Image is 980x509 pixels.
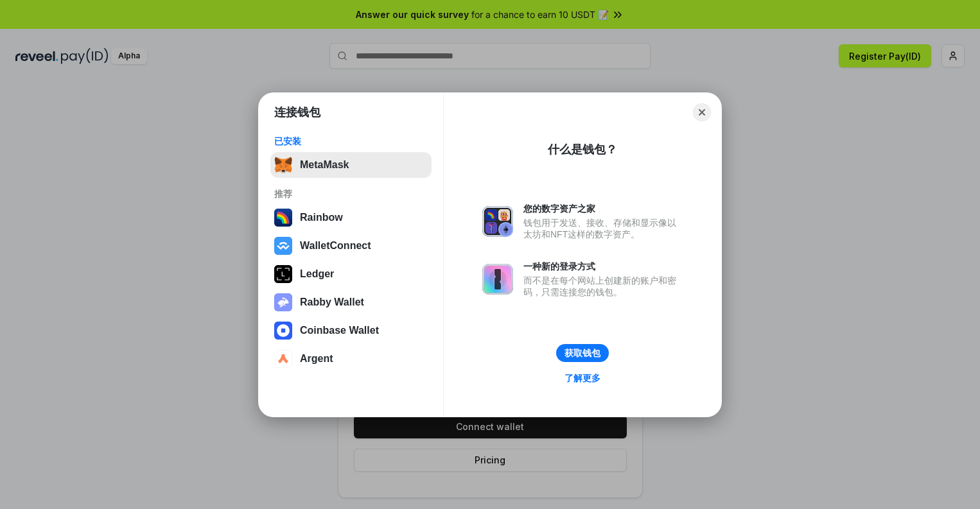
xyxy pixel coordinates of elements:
img: svg+xml,%3Csvg%20width%3D%2228%22%20height%3D%2228%22%20viewBox%3D%220%200%2028%2028%22%20fill%3D... [274,322,292,340]
div: Coinbase Wallet [300,325,379,336]
button: Close [693,103,711,121]
div: 获取钱包 [564,347,600,359]
img: svg+xml,%3Csvg%20xmlns%3D%22http%3A%2F%2Fwww.w3.org%2F2000%2Fsvg%22%20fill%3D%22none%22%20viewBox... [482,264,513,295]
div: 而不是在每个网站上创建新的账户和密码，只需连接您的钱包。 [523,275,683,298]
div: Ledger [300,268,334,280]
img: svg+xml,%3Csvg%20xmlns%3D%22http%3A%2F%2Fwww.w3.org%2F2000%2Fsvg%22%20fill%3D%22none%22%20viewBox... [482,206,513,237]
button: Rainbow [270,205,432,230]
a: 了解更多 [557,370,608,386]
div: Argent [300,353,333,365]
div: 了解更多 [564,372,600,384]
img: svg+xml,%3Csvg%20width%3D%2228%22%20height%3D%2228%22%20viewBox%3D%220%200%2028%2028%22%20fill%3D... [274,237,292,255]
img: svg+xml,%3Csvg%20xmlns%3D%22http%3A%2F%2Fwww.w3.org%2F2000%2Fsvg%22%20fill%3D%22none%22%20viewBox... [274,293,292,311]
button: Argent [270,346,432,372]
button: Ledger [270,261,432,287]
button: MetaMask [270,152,432,178]
div: 推荐 [274,188,428,200]
img: svg+xml,%3Csvg%20fill%3D%22none%22%20height%3D%2233%22%20viewBox%3D%220%200%2035%2033%22%20width%... [274,156,292,174]
button: 获取钱包 [556,344,609,362]
div: 您的数字资产之家 [523,203,683,214]
img: svg+xml,%3Csvg%20width%3D%22120%22%20height%3D%22120%22%20viewBox%3D%220%200%20120%20120%22%20fil... [274,209,292,227]
button: Coinbase Wallet [270,318,432,343]
div: MetaMask [300,159,349,171]
h1: 连接钱包 [274,105,320,120]
div: 一种新的登录方式 [523,261,683,272]
div: Rabby Wallet [300,297,364,308]
div: WalletConnect [300,240,371,252]
button: WalletConnect [270,233,432,259]
img: svg+xml,%3Csvg%20width%3D%2228%22%20height%3D%2228%22%20viewBox%3D%220%200%2028%2028%22%20fill%3D... [274,350,292,368]
div: 钱包用于发送、接收、存储和显示像以太坊和NFT这样的数字资产。 [523,217,683,240]
img: svg+xml,%3Csvg%20xmlns%3D%22http%3A%2F%2Fwww.w3.org%2F2000%2Fsvg%22%20width%3D%2228%22%20height%3... [274,265,292,283]
div: Rainbow [300,212,343,223]
div: 已安装 [274,135,428,147]
div: 什么是钱包？ [548,142,617,157]
button: Rabby Wallet [270,289,432,315]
